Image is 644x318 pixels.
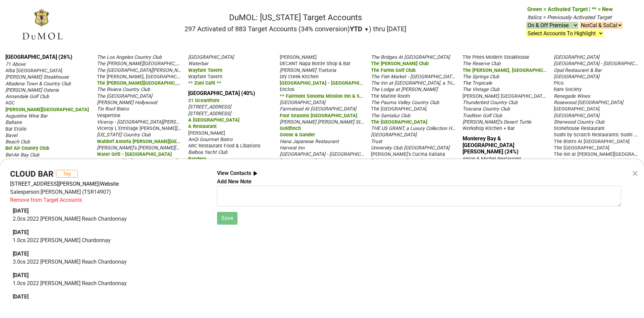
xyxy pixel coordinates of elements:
div: [DATE] [13,250,204,258]
b: Add New Note [217,178,252,185]
div: [DATE] [13,228,204,236]
button: Save [217,212,237,225]
div: [DATE] [13,207,204,215]
button: Tag [56,170,78,178]
p: 3.0 cs 2022 [PERSON_NAME] Reach Chardonnay [13,258,204,266]
div: [DATE] [13,271,204,279]
a: [STREET_ADDRESS][PERSON_NAME] [10,181,99,187]
p: 1.0 cs 2022 [PERSON_NAME] Reach Chardonnay [13,279,204,287]
b: View Contacts [217,170,251,176]
div: × [632,165,638,181]
img: arrow_right.svg [251,169,260,178]
div: Salesperson: [PERSON_NAME] (TSR14907) [10,188,207,196]
p: 2.0 cs 2022 [PERSON_NAME] Reach Chardonnay [13,215,204,223]
div: Remove from Target Accounts [10,196,82,204]
div: [DATE] [13,293,204,301]
h4: CLOUD BAR [10,169,53,179]
span: | [99,181,100,187]
a: Website [100,181,119,187]
p: 1.0 cs 2022 [PERSON_NAME] Chardonnay [13,236,204,244]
